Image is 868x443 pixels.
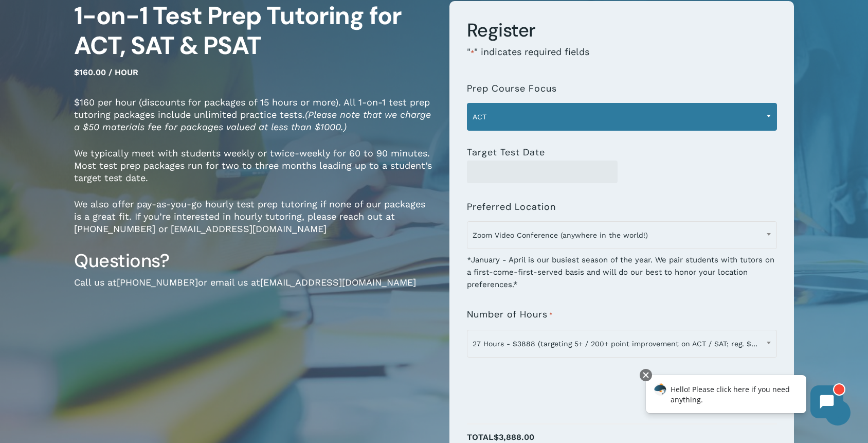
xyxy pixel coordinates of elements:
[467,333,776,355] span: 27 Hours - $3888 (targeting 5+ / 200+ point improvement on ACT / SAT; reg. $4320)
[74,1,434,61] h1: 1-on-1 Test Prep Tutoring for ACT, SAT & PSAT
[467,330,777,358] span: 27 Hours - $3888 (targeting 5+ / 200+ point improvement on ACT / SAT; reg. $4320)
[467,202,556,212] label: Preferred Location
[467,364,623,404] iframe: reCAPTCHA
[74,276,434,303] p: Call us at or email us at
[467,147,545,157] label: Target Test Date
[467,83,557,94] label: Prep Course Focus
[467,224,776,246] span: Zoom Video Conference (anywhere in the world!)
[494,432,534,442] span: $3,888.00
[467,247,777,291] div: *January - April is our busiest season of the year. We pair students with tutors on a first-come-...
[467,106,776,128] span: ACT
[74,96,434,147] p: $160 per hour (discounts for packages of 15 hours or more). All 1-on-1 test prep tutoring package...
[117,277,198,288] a: [PHONE_NUMBER]
[635,367,854,429] iframe: Chatbot
[467,309,553,321] label: Number of Hours
[467,221,777,249] span: Zoom Video Conference (anywhere in the world!)
[467,19,777,42] h3: Register
[467,103,777,131] span: ACT
[260,277,416,288] a: [EMAIL_ADDRESS][DOMAIN_NAME]
[74,147,434,198] p: We typically meet with students weekly or twice-weekly for 60 to 90 minutes. Most test prep packa...
[74,249,434,273] h3: Questions?
[74,198,434,249] p: We also offer pay-as-you-go hourly test prep tutoring if none of our packages is a great fit. If ...
[74,109,431,132] em: (Please note that we charge a $50 materials fee for packages valued at less than $1000.)
[74,67,138,77] span: $160.00 / hour
[467,46,777,73] p: " " indicates required fields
